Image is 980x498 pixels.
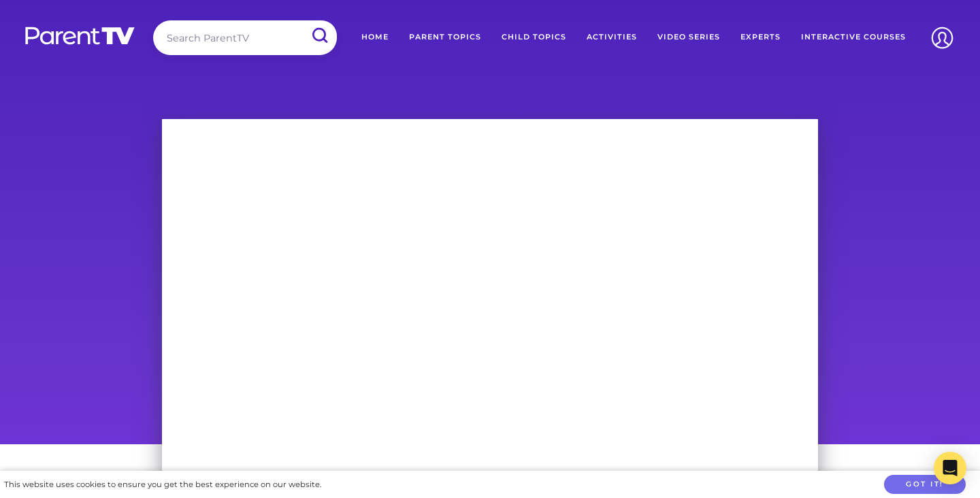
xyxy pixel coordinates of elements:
a: Interactive Courses [791,20,916,54]
img: parenttv-logo-white.4c85aaf.svg [24,26,136,46]
a: Activities [576,20,647,54]
div: This website uses cookies to ensure you get the best experience on our website. [4,478,321,492]
a: Home [351,20,399,54]
input: Search ParentTV [153,20,337,55]
button: Got it! [884,475,966,495]
a: Video Series [647,20,730,54]
a: Child Topics [491,20,576,54]
a: Experts [730,20,791,54]
input: Submit [301,20,337,51]
img: Account [925,20,960,55]
div: Open Intercom Messenger [934,452,966,484]
a: Parent Topics [399,20,491,54]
